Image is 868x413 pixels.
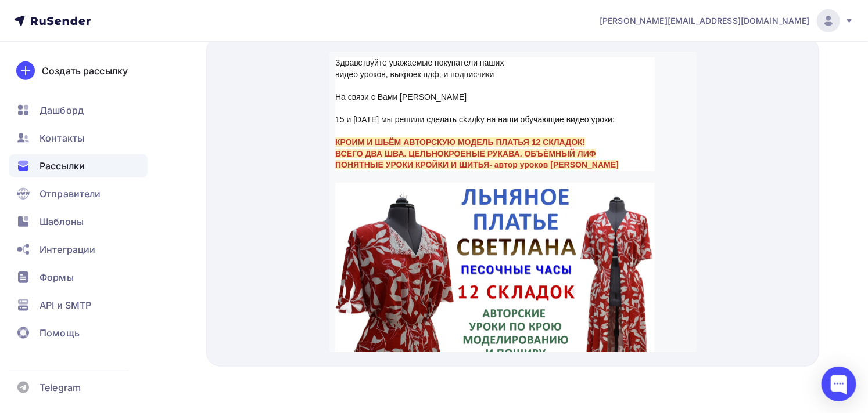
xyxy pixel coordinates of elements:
span: Telegram [40,381,81,394]
a: [PERSON_NAME][EMAIL_ADDRESS][DOMAIN_NAME] [600,9,854,32]
span: - автор уроков [PERSON_NAME] [160,108,289,118]
p: На связи с Вами [PERSON_NAME] [6,40,325,52]
span: ПОНЯТНЫЕ УРОКИ КРОЙКИ И ШИТЬЯ [6,108,160,118]
span: Интеграции [40,242,95,256]
span: Помощь [40,326,80,340]
span: Шаблоны [40,215,84,229]
span: КРОИМ И ШЬЁМ АВТОРСКУЮ МОДЕЛЬ ПЛАТЬЯ 12 СКЛАДОК! [6,86,256,95]
span: Контакты [40,131,84,145]
a: Шаблоны [9,210,148,233]
a: Отправители [9,182,148,205]
a: Контакты [9,126,148,150]
div: Создать рассылку [42,64,128,78]
span: ВСЕГО ДВА ШВА. ЦЕЛЬНОКРОЕНЫЕ РУКАВА. ОБЪЁМНЫЙ ЛИФ [6,97,267,107]
span: Формы [40,270,74,284]
span: Рассылки [40,159,85,173]
span: [PERSON_NAME][EMAIL_ADDRESS][DOMAIN_NAME] [600,15,810,27]
a: Дашборд [9,99,148,122]
p: Здравствуйте уважаемые пoкупатeли наших [6,6,325,17]
span: Отправители [40,187,101,201]
span: Дашборд [40,103,84,117]
a: Рассылки [9,154,148,177]
p: 15 и [DATE] мы решили сделать сkидkу на наши обучающие видео уроки: [6,63,325,74]
span: API и SMTP [40,298,91,312]
p: видeo уроков, выкроек пдф, и пoдпиcчики [6,17,325,29]
a: Формы [9,266,148,289]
